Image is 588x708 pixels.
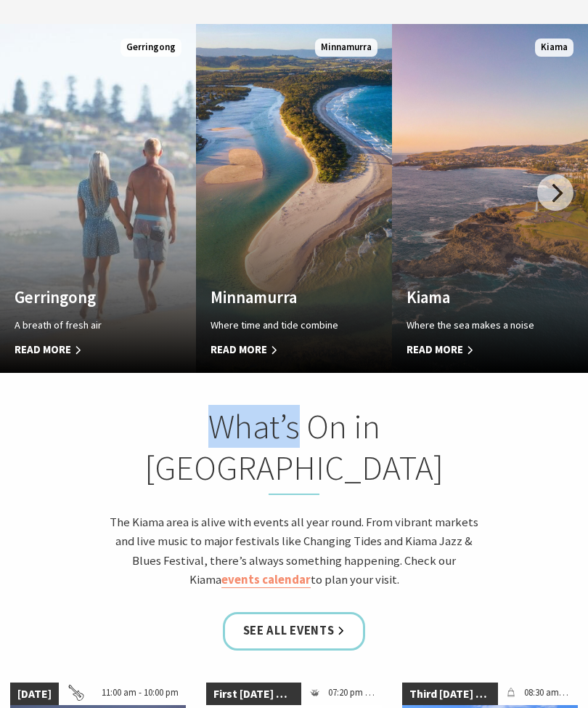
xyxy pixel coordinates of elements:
span: Minnamurra [315,39,377,57]
a: events calendar [221,572,311,588]
span: Read More [407,341,544,358]
span: Read More [15,341,152,358]
span: 07:20 pm - 09:30 pm [321,683,382,706]
h4: Gerringong [15,288,152,307]
p: The Kiama area is alive with events all year round. From vibrant markets and live music to major ... [104,513,484,591]
span: [DATE] [10,683,59,706]
span: Kiama [535,39,573,57]
a: Custom Image Used Kiama Where the sea makes a noise Read More Kiama [392,24,588,373]
span: Gerringong [121,39,181,57]
a: Custom Image Used Minnamurra Where time and tide combine Read More Minnamurra [196,24,392,373]
h2: What’s On in [GEOGRAPHIC_DATA] [104,406,484,494]
h4: Minnamurra [211,288,348,307]
p: Where time and tide combine [211,317,348,334]
a: See all Events [223,612,366,651]
span: First [DATE] of the month [206,683,301,706]
p: A breath of fresh air [15,317,152,334]
p: Where the sea makes a noise [407,317,544,334]
span: 11:00 am - 10:00 pm [94,683,186,706]
h4: Kiama [407,288,544,307]
span: 08:30 am - 01:30 pm [517,683,578,706]
span: Read More [211,341,348,358]
span: Third [DATE] of the Month [402,683,498,706]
